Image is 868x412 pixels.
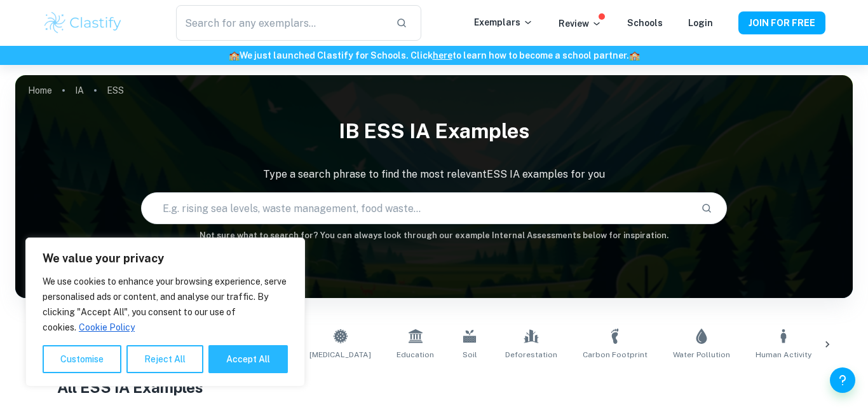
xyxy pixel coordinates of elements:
[229,50,240,60] span: 🏫
[43,10,123,36] img: Clastify logo
[309,349,371,360] span: [MEDICAL_DATA]
[43,274,288,335] p: We use cookies to enhance your browsing experience, serve personalised ads or content, and analys...
[629,50,640,60] span: 🏫
[25,238,305,387] div: We value your privacy
[688,18,713,28] a: Login
[696,197,717,219] button: Search
[673,349,730,360] span: Water Pollution
[756,349,811,360] span: Human Activity
[208,345,288,373] button: Accept All
[3,48,865,62] h6: We just launched Clastify for Schools. Click to learn how to become a school partner.
[505,349,557,360] span: Deforestation
[559,17,602,31] p: Review
[28,82,52,99] a: Home
[78,322,135,333] a: Cookie Policy
[43,251,288,266] p: We value your privacy
[397,349,434,360] span: Education
[43,345,121,373] button: Customise
[583,349,648,360] span: Carbon Footprint
[433,50,452,60] a: here
[627,18,663,28] a: Schools
[75,82,84,99] a: IA
[15,111,853,152] h1: IB ESS IA examples
[57,376,811,399] h1: All ESS IA Examples
[463,349,477,360] span: Soil
[15,229,853,242] h6: Not sure what to search for? You can always look through our example Internal Assessments below f...
[107,83,124,97] p: ESS
[176,5,386,41] input: Search for any exemplars...
[474,15,533,29] p: Exemplars
[738,11,825,34] button: JOIN FOR FREE
[15,167,853,182] p: Type a search phrase to find the most relevant ESS IA examples for you
[830,367,855,393] button: Help and Feedback
[142,190,691,226] input: E.g. rising sea levels, waste management, food waste...
[126,345,203,373] button: Reject All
